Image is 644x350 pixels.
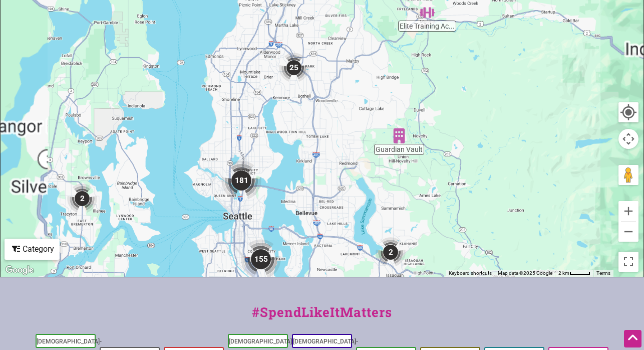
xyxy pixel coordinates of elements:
div: 155 [241,239,281,279]
div: Category [6,240,59,259]
button: Zoom out [618,222,638,242]
div: Guardian Vault [392,128,407,143]
a: Open this area in Google Maps (opens a new window) [3,264,36,277]
button: Map Scale: 2 km per 38 pixels [555,270,593,277]
div: Scroll Back to Top [624,330,641,347]
button: Keyboard shortcuts [449,270,492,277]
a: Terms (opens in new tab) [596,270,610,276]
span: Map data ©2025 Google [498,270,552,276]
div: Elite Training Academy [420,5,435,20]
div: 25 [279,53,309,83]
div: 181 [221,160,261,201]
button: Zoom in [618,201,638,221]
img: Google [3,264,36,277]
button: Drag Pegman onto the map to open Street View [618,165,638,185]
span: 2 km [558,270,569,276]
div: Filter by category [5,239,60,260]
button: Map camera controls [618,129,638,149]
div: 2 [67,184,97,214]
button: Your Location [618,102,638,122]
div: 2 [376,237,406,267]
button: Toggle fullscreen view [617,251,639,273]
